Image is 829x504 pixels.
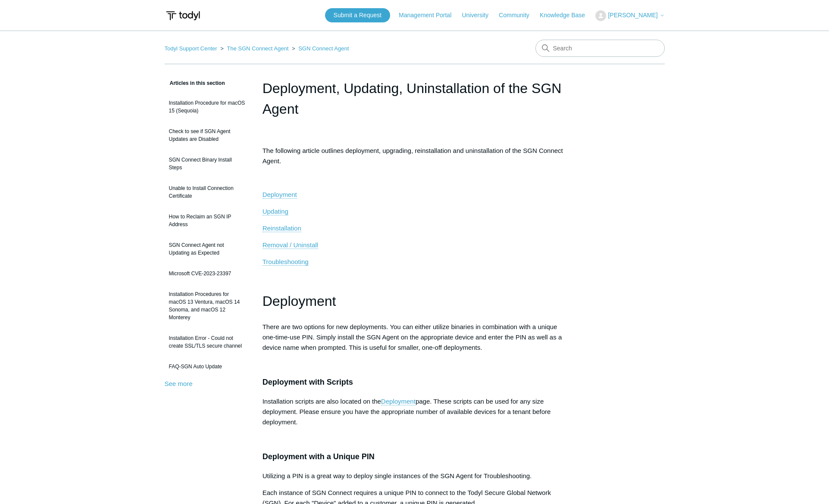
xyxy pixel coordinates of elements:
a: Submit a Request [325,8,390,22]
img: Todyl Support Center Help Center home page [165,8,201,24]
a: How to Reclaim an SGN IP Address [165,208,250,233]
li: Todyl Support Center [165,45,219,52]
h1: Deployment, Updating, Uninstallation of the SGN Agent [263,78,567,119]
a: SGN Connect Agent not Updating as Expected [165,237,250,261]
a: Updating [263,208,288,215]
span: Deployment with a Unique PIN [263,452,375,461]
a: The SGN Connect Agent [227,45,288,52]
span: Updating [263,208,288,215]
span: Installation scripts are also located on the [263,398,381,405]
a: Deployment [263,191,297,199]
a: Installation Error - Could not create SSL/TLS secure channel [165,330,250,354]
li: The SGN Connect Agent [219,45,290,52]
span: The following article outlines deployment, upgrading, reinstallation and uninstallation of the SG... [263,147,563,165]
a: Removal / Uninstall [263,241,318,249]
a: Deployment [381,398,416,405]
a: Community [499,11,538,20]
a: Installation Procedure for macOS 15 (Sequoia) [165,95,250,119]
span: There are two options for new deployments. You can either utilize binaries in combination with a ... [263,323,562,351]
span: page. These scripts can be used for any size deployment. Please ensure you have the appropriate n... [263,398,551,426]
button: [PERSON_NAME] [595,10,664,21]
span: Deployment [263,293,336,309]
span: Troubleshooting [263,258,309,265]
span: Articles in this section [165,80,225,86]
a: University [462,11,497,20]
li: SGN Connect Agent [290,45,349,52]
a: FAQ-SGN Auto Update [165,358,250,375]
a: Management Portal [399,11,460,20]
span: Deployment with Scripts [263,378,353,386]
a: Installation Procedures for macOS 13 Ventura, macOS 14 Sonoma, and macOS 12 Monterey [165,286,250,326]
a: SGN Connect Binary Install Steps [165,152,250,176]
a: Microsoft CVE-2023-23397 [165,265,250,282]
input: Search [535,40,665,57]
span: Utilizing a PIN is a great way to deploy single instances of the SGN Agent for Troubleshooting. [263,472,532,479]
a: Troubleshooting [263,258,309,266]
a: Todyl Support Center [165,45,217,52]
a: Unable to Install Connection Certificate [165,180,250,204]
span: Removal / Uninstall [263,241,318,249]
a: See more [165,380,193,387]
a: SGN Connect Agent [298,45,349,52]
a: Check to see if SGN Agent Updates are Disabled [165,123,250,147]
a: Reinstallation [263,224,301,232]
span: [PERSON_NAME] [608,12,657,19]
a: Knowledge Base [540,11,594,20]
